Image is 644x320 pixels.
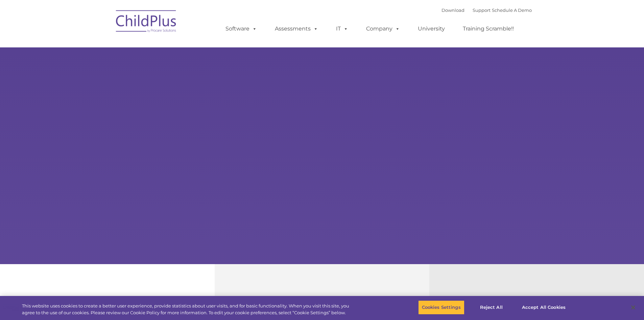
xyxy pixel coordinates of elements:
button: Accept All Cookies [518,300,569,315]
a: Download [442,7,464,13]
font: | [442,7,532,13]
a: Training Scramble!! [456,22,521,36]
a: University [411,22,452,36]
a: Assessments [268,22,325,36]
button: Cookies Settings [418,300,464,315]
a: Software [219,22,264,36]
div: This website uses cookies to create a better user experience, provide statistics about user visit... [22,303,354,316]
button: Close [626,300,641,315]
a: IT [329,22,355,36]
a: Schedule A Demo [492,7,532,13]
a: Support [473,7,491,13]
button: Reject All [470,300,512,315]
a: Company [359,22,407,36]
img: ChildPlus by Procare Solutions [113,5,180,39]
